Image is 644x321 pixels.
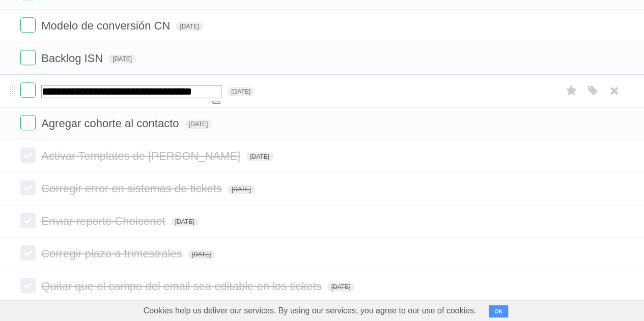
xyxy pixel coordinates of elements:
span: Backlog ISN [41,52,105,65]
span: [DATE] [185,120,212,129]
label: Done [20,115,36,130]
span: Quitar que el campo del email sea editable en los tickets [41,280,324,293]
span: [DATE] [228,185,255,194]
span: Corregir plazo a trimestrales [41,247,184,260]
label: Done [20,82,36,98]
span: Activar Templates de [PERSON_NAME] [41,150,243,162]
label: Done [20,180,36,195]
span: [DATE] [108,54,136,64]
span: [DATE] [176,22,203,31]
button: OK [489,305,509,317]
span: [DATE] [188,250,215,259]
span: [DATE] [246,152,273,161]
span: Agregar cohorte al contacto [41,117,181,130]
label: Star task [562,82,581,99]
label: Done [20,50,36,65]
label: Done [20,148,36,163]
span: [DATE] [227,87,255,96]
label: Done [20,213,36,228]
span: Corregir error en sistemas de tickets [41,182,225,195]
span: [DATE] [327,282,355,291]
span: Modelo de conversión CN [41,19,173,32]
span: Enviar reporte Choicenet [41,215,167,227]
label: Done [20,278,36,293]
span: Cookies help us deliver our services. By using our services, you agree to our use of cookies. [133,301,487,321]
span: [DATE] [171,217,199,226]
label: Done [20,245,36,260]
label: Done [20,17,36,33]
